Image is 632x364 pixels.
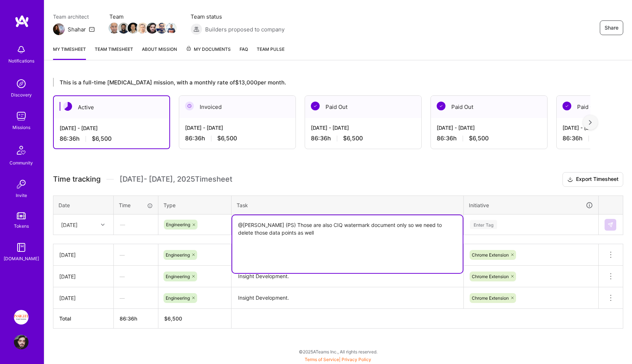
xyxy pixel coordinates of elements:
img: Invoiced [185,102,194,110]
a: Team Member Avatar [138,22,147,34]
img: Team Member Avatar [156,23,167,34]
div: Notifications [8,57,34,65]
span: Builders proposed to company [205,26,285,33]
a: About Mission [142,45,177,60]
div: — [114,245,158,265]
div: [DATE] [61,221,78,228]
img: Paid Out [563,102,571,110]
button: Share [600,20,623,35]
span: $6,500 [92,135,112,143]
img: User Avatar [14,335,29,349]
th: Total [53,309,114,329]
span: $6,500 [469,134,489,142]
span: Engineering [166,295,190,301]
a: Team Member Avatar [157,22,166,34]
div: Shahar [68,26,86,33]
button: Export Timesheet [563,172,623,187]
div: © 2025 ATeams Inc., All rights reserved. [44,342,632,361]
div: Paid Out [431,96,547,118]
a: Privacy Policy [342,357,371,362]
img: bell [14,42,29,57]
img: right [589,120,592,125]
textarea: Insight Development. [232,288,463,308]
img: Team Member Avatar [147,23,158,34]
a: Insight Partners: Data & AI - Sourcing [12,310,30,325]
img: guide book [14,240,29,255]
span: Chrome Extension [472,274,509,279]
div: [DATE] - [DATE] [185,124,290,132]
div: Paid Out [305,96,421,118]
th: $6,500 [158,309,232,329]
textarea: @[PERSON_NAME] (PS) Those are also CIQ watermark document only so we need to delete those data po... [232,215,463,273]
i: icon Download [567,176,573,183]
span: Team architect [53,13,95,20]
div: Community [10,159,33,167]
div: — [114,267,158,286]
img: Active [63,102,72,111]
span: $6,500 [343,134,363,142]
div: Invite [16,192,27,199]
img: Community [12,141,30,159]
span: Engineering [166,252,190,258]
a: My Documents [186,45,231,60]
img: Submit [607,222,613,228]
span: Chrome Extension [472,295,509,301]
div: [DOMAIN_NAME] [4,255,39,262]
img: Invite [14,177,29,192]
div: Time [119,201,153,209]
span: Team Pulse [257,46,285,52]
a: Team Member Avatar [147,22,157,34]
i: icon Mail [89,26,95,32]
a: Terms of Service [305,357,339,362]
span: | [305,357,371,362]
img: Team Member Avatar [109,23,120,34]
span: Engineering [166,222,190,227]
a: Team Member Avatar [166,22,176,34]
img: Paid Out [437,102,445,110]
div: Active [54,96,169,118]
th: 86:36h [114,309,158,329]
img: Paid Out [311,102,320,110]
img: Team Architect [53,23,65,35]
div: [DATE] - [DATE] [437,124,541,132]
div: [DATE] [59,251,108,259]
a: Team Pulse [257,45,285,60]
img: teamwork [14,109,29,124]
img: Team Member Avatar [128,23,139,34]
div: [DATE] - [DATE] [60,124,163,132]
img: Team Member Avatar [166,23,177,34]
span: Share [605,24,618,31]
span: Engineering [166,274,190,279]
a: User Avatar [12,335,30,349]
div: [DATE] [59,294,108,302]
span: [DATE] - [DATE] , 2025 Timesheet [120,175,232,184]
a: Team Member Avatar [128,22,138,34]
img: Builders proposed to company [191,23,202,35]
span: Team status [191,13,285,20]
div: Enter Tag [470,219,497,230]
th: Task [232,196,464,215]
span: $6,500 [217,134,237,142]
div: Missions [12,124,30,131]
div: 86:36 h [437,134,541,142]
i: icon Chevron [101,223,105,227]
a: FAQ [240,45,248,60]
div: Invoiced [179,96,296,118]
img: Team Member Avatar [137,23,148,34]
div: Discovery [11,91,32,99]
th: Type [158,196,232,215]
div: 86:36 h [311,134,415,142]
div: Initiative [469,201,593,209]
div: [DATE] [59,273,108,280]
div: [DATE] - [DATE] [311,124,415,132]
a: Team Member Avatar [119,22,128,34]
img: tokens [17,212,26,219]
span: Chrome Extension [472,252,509,258]
div: This is a full-time [MEDICAL_DATA] mission, with a monthly rate of $13,000 per month. [53,78,590,87]
div: 86:36 h [185,134,290,142]
th: Date [53,196,114,215]
span: Time tracking [53,175,101,184]
div: — [114,215,158,234]
img: discovery [14,76,29,91]
div: 86:36 h [60,135,163,143]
